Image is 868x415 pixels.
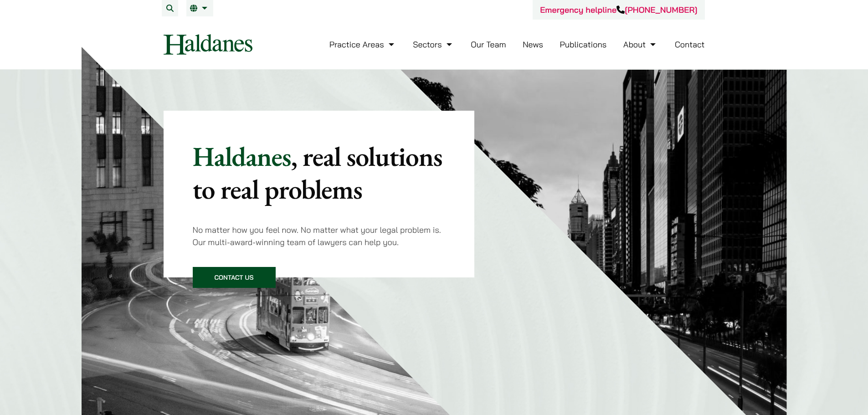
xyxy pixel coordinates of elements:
[193,138,442,207] mark: , real solutions to real problems
[193,267,276,288] a: Contact Us
[190,5,210,12] a: EN
[540,5,697,15] a: Emergency helpline[PHONE_NUMBER]
[471,39,506,50] a: Our Team
[560,39,607,50] a: Publications
[675,39,705,50] a: Contact
[623,39,658,50] a: About
[193,140,446,205] p: Haldanes
[329,39,396,50] a: Practice Areas
[413,39,454,50] a: Sectors
[523,39,543,50] a: News
[164,34,252,55] img: Logo of Haldanes
[193,224,446,248] p: No matter how you feel now. No matter what your legal problem is. Our multi-award-winning team of...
